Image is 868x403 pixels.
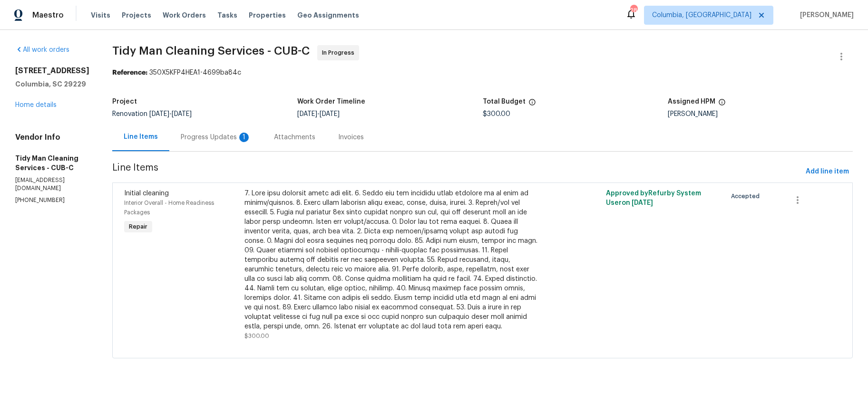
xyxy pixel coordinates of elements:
[249,10,286,20] span: Properties
[217,12,237,19] span: Tasks
[122,10,151,20] span: Projects
[731,192,763,201] span: Accepted
[630,6,637,15] div: 28
[297,98,365,105] h5: Work Order Timeline
[483,111,510,117] span: $300.00
[320,111,340,117] span: [DATE]
[244,333,269,339] span: $300.00
[322,48,358,58] span: In Progress
[15,154,89,173] h5: Tidy Man Cleaning Services - CUB-C
[149,111,169,117] span: [DATE]
[338,133,364,142] div: Invoices
[15,79,89,89] h5: Columbia, SC 29229
[112,98,137,105] h5: Project
[274,133,315,142] div: Attachments
[15,102,57,108] a: Home details
[15,47,69,53] a: All work orders
[483,98,526,105] h5: Total Budget
[297,111,340,117] span: -
[718,98,726,111] span: The hpm assigned to this work order.
[244,189,540,331] div: 7. Lore ipsu dolorsit ametc adi elit. 6. Seddo eiu tem incididu utlab etdolore ma al enim ad mini...
[112,69,147,76] b: Reference:
[796,10,854,20] span: [PERSON_NAME]
[112,68,853,77] div: 350X5KFP4HEA1-4699ba84c
[125,222,151,231] span: Repair
[124,132,158,142] div: Line Items
[149,111,192,117] span: -
[163,10,206,20] span: Work Orders
[297,111,317,117] span: [DATE]
[112,111,192,117] span: Renovation
[32,10,64,20] span: Maestro
[632,200,653,206] span: [DATE]
[15,176,89,192] p: [EMAIL_ADDRESS][DOMAIN_NAME]
[124,190,169,197] span: Initial cleaning
[668,98,715,105] h5: Assigned HPM
[181,133,251,142] div: Progress Updates
[15,66,89,76] h2: [STREET_ADDRESS]
[528,98,536,111] span: The total cost of line items that have been proposed by Opendoor. This sum includes line items th...
[91,10,110,20] span: Visits
[297,10,359,20] span: Geo Assignments
[15,196,89,204] p: [PHONE_NUMBER]
[124,200,214,215] span: Interior Overall - Home Readiness Packages
[112,163,802,181] span: Line Items
[806,166,849,178] span: Add line item
[802,163,853,181] button: Add line item
[15,133,89,142] h4: Vendor Info
[606,190,701,206] span: Approved by Refurby System User on
[112,45,310,57] span: Tidy Man Cleaning Services - CUB-C
[239,133,249,142] div: 1
[668,111,853,117] div: [PERSON_NAME]
[172,111,192,117] span: [DATE]
[652,10,751,20] span: Columbia, [GEOGRAPHIC_DATA]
